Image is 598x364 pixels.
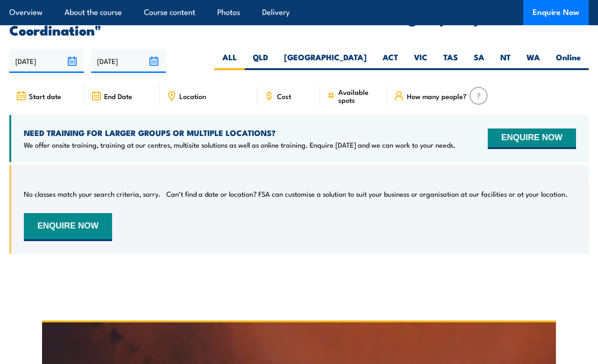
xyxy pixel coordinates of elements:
span: How many people? [407,92,467,100]
label: QLD [245,52,276,70]
button: ENQUIRE NOW [488,128,576,149]
span: End Date [104,92,132,100]
span: Start date [29,92,61,100]
label: ACT [375,52,406,70]
p: We offer onsite training, training at our centres, multisite solutions as well as online training... [24,140,456,150]
span: Cost [277,92,291,100]
h4: NEED TRAINING FOR LARGER GROUPS OR MULTIPLE LOCATIONS? [24,128,456,138]
label: Online [548,52,589,70]
label: TAS [435,52,466,70]
label: WA [519,52,548,70]
label: NT [492,52,519,70]
input: From date [9,49,84,73]
span: Location [179,92,206,100]
label: ALL [214,52,245,70]
label: [GEOGRAPHIC_DATA] [276,52,375,70]
h2: UPCOMING SCHEDULE FOR - "RII41319 Certificate IV in Emergency Response Coordination" [9,11,589,36]
button: ENQUIRE NOW [24,213,112,241]
span: Available spots [338,88,381,104]
label: VIC [406,52,435,70]
p: No classes match your search criteria, sorry. [24,189,161,199]
label: SA [466,52,492,70]
p: Can’t find a date or location? FSA can customise a solution to suit your business or organisation... [166,189,568,199]
input: To date [91,49,166,73]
